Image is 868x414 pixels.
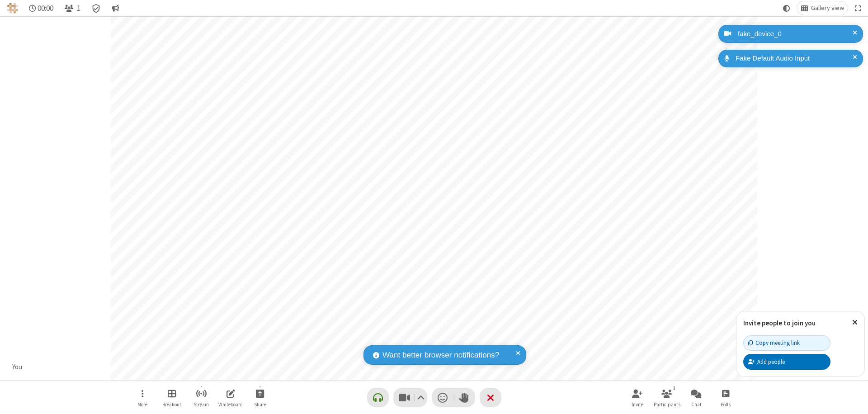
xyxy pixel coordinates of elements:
[188,385,215,410] button: Start streaming
[683,385,710,410] button: Open chat
[7,3,18,14] img: QA Selenium DO NOT DELETE OR CHANGE
[691,402,702,407] span: Chat
[797,1,848,15] button: Change layout
[137,402,147,407] span: More
[654,402,680,407] span: Participants
[735,29,856,39] div: fake_device_0
[393,388,427,407] button: Stop video (⌘+Shift+V)
[162,402,181,407] span: Breakout
[217,385,244,410] button: Open shared whiteboard
[811,5,844,12] span: Gallery view
[61,1,84,15] button: Open participant list
[415,388,427,407] button: Video setting
[721,402,731,407] span: Polls
[453,388,475,407] button: Raise hand
[218,402,243,407] span: Whiteboard
[748,339,800,347] div: Copy meeting link
[851,1,865,15] button: Fullscreen
[158,385,185,410] button: Manage Breakout Rooms
[108,1,123,15] button: Conversation
[845,311,864,334] button: Close popover
[653,385,680,410] button: Open participant list
[632,402,643,407] span: Invite
[9,362,26,372] div: You
[193,402,209,407] span: Stream
[88,1,105,15] div: Meeting details Encryption enabled
[480,388,501,407] button: End or leave meeting
[732,53,856,64] div: Fake Default Audio Input
[246,385,274,410] button: Start sharing
[743,335,830,351] button: Copy meeting link
[712,385,739,410] button: Open poll
[38,4,53,13] span: 00:00
[367,388,389,407] button: Connect your audio
[779,1,794,15] button: Using system theme
[129,385,156,410] button: Open menu
[743,319,816,327] label: Invite people to join you
[254,402,266,407] span: Share
[670,384,678,392] div: 1
[77,4,80,13] span: 1
[382,349,499,361] span: Want better browser notifications?
[624,385,651,410] button: Invite participants (⌘+Shift+I)
[432,388,453,407] button: Send a reaction
[25,1,57,15] div: Timer
[743,354,830,369] button: Add people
